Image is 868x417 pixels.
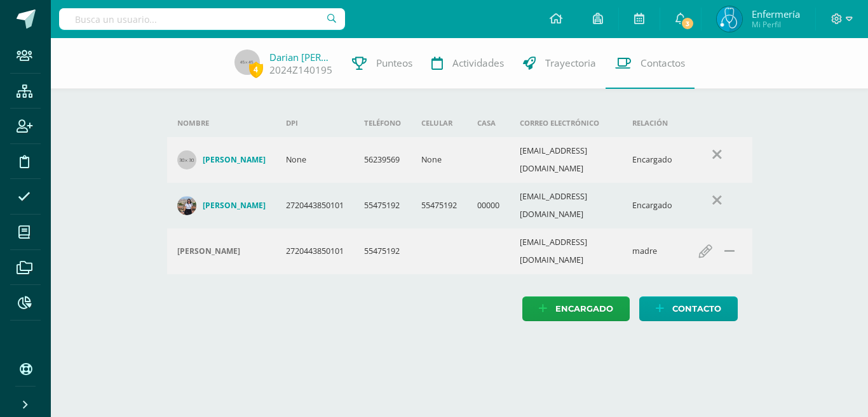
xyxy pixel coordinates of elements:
th: Teléfono [354,109,411,137]
th: Relación [622,109,682,137]
a: Darian [PERSON_NAME] [269,51,333,63]
img: 30x30 [177,150,196,169]
h4: [PERSON_NAME] [203,155,266,165]
td: None [276,137,354,183]
span: Actividades [452,56,504,70]
a: 2024Z140195 [269,63,332,77]
td: Encargado [622,137,682,183]
img: aa4f30ea005d28cfb9f9341ec9462115.png [717,6,742,32]
th: DPI [276,109,354,137]
td: 2720443850101 [276,228,354,274]
input: Busca un usuario... [59,8,345,30]
span: Trayectoria [545,56,596,70]
th: Casa [467,109,510,137]
td: 56239569 [354,137,411,183]
a: [PERSON_NAME] [177,150,266,169]
h4: [PERSON_NAME] [177,246,240,256]
span: Mi Perfil [752,19,800,30]
td: None [411,137,467,183]
td: 2720443850101 [276,183,354,228]
a: Contacto [639,296,738,321]
span: 3 [681,17,695,30]
td: [EMAIL_ADDRESS][DOMAIN_NAME] [510,137,622,183]
td: Encargado [622,183,682,228]
th: Correo electrónico [510,109,622,137]
a: Actividades [422,38,513,89]
div: monica leiva [177,246,266,256]
img: da567748973529ddf692646328022678.png [177,196,196,215]
a: Contactos [606,38,695,89]
td: 55475192 [354,183,411,228]
a: Punteos [342,38,422,89]
a: [PERSON_NAME] [177,196,266,215]
a: Encargado [522,296,630,321]
span: Enfermería [752,8,800,20]
td: 55475192 [411,183,467,228]
a: Trayectoria [513,38,606,89]
h4: [PERSON_NAME] [203,201,266,211]
td: madre [622,228,682,274]
img: 45x45 [234,50,260,75]
th: Nombre [167,109,276,137]
span: Punteos [376,56,412,70]
span: Contactos [641,56,685,70]
th: Celular [411,109,467,137]
span: Contacto [672,297,721,321]
td: 55475192 [354,228,411,274]
td: [EMAIL_ADDRESS][DOMAIN_NAME] [510,183,622,228]
td: 00000 [467,183,510,228]
span: Encargado [555,297,613,321]
td: [EMAIL_ADDRESS][DOMAIN_NAME] [510,228,622,274]
span: 4 [249,62,263,77]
